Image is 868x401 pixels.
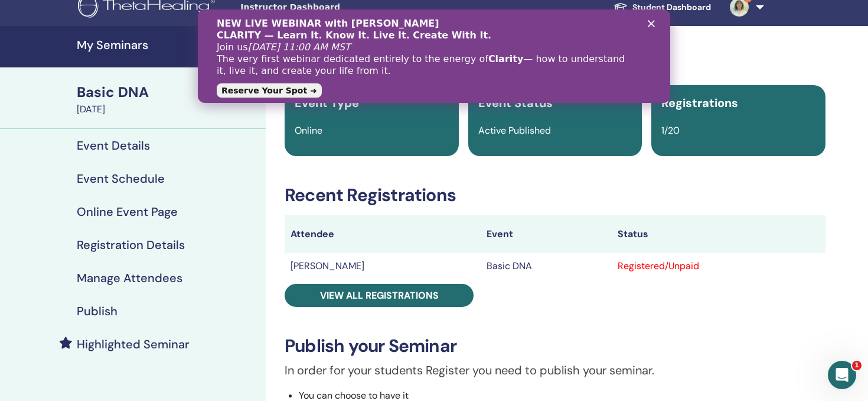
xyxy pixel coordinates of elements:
div: [DATE] [77,102,259,117]
a: Basic DNA[DATE] [70,82,266,117]
span: Event Type [295,95,359,111]
h4: Highlighted Seminar [77,337,190,351]
iframe: Intercom live chat başlık [198,9,670,103]
td: Basic DNA [481,253,612,279]
h3: Recent Registrations [285,185,825,206]
h4: Manage Attendees [77,271,182,285]
td: [PERSON_NAME] [285,253,481,279]
a: View all registrations [285,284,474,307]
span: 1/20 [661,124,680,137]
a: Reserve Your Spot ➜ [19,74,124,88]
iframe: Intercom live chat [828,361,856,389]
th: Event [481,215,612,253]
span: Event Status [478,95,553,111]
h3: Publish your Seminar [285,335,825,357]
span: Online [295,124,322,137]
div: Registered/Unpaid [618,259,820,273]
h4: Publish [77,304,118,318]
img: graduation-cap-white.svg [614,2,628,12]
h4: Registration Details [77,238,185,252]
span: Registrations [661,95,738,111]
div: Basic DNA [77,82,259,102]
h4: Online Event Page [77,205,178,219]
b: Clarity [291,44,325,55]
span: View all registrations [320,289,439,302]
h4: Event Schedule [77,172,165,186]
span: Active Published [478,124,551,137]
span: 1 [852,361,862,370]
h4: My Seminars [77,38,259,52]
th: Status [612,215,825,253]
h4: Event Details [77,138,150,153]
p: In order for your students Register you need to publish your seminar. [285,361,825,379]
span: Instructor Dashboard [240,1,417,14]
th: Attendee [285,215,481,253]
div: Kapat [450,11,462,18]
